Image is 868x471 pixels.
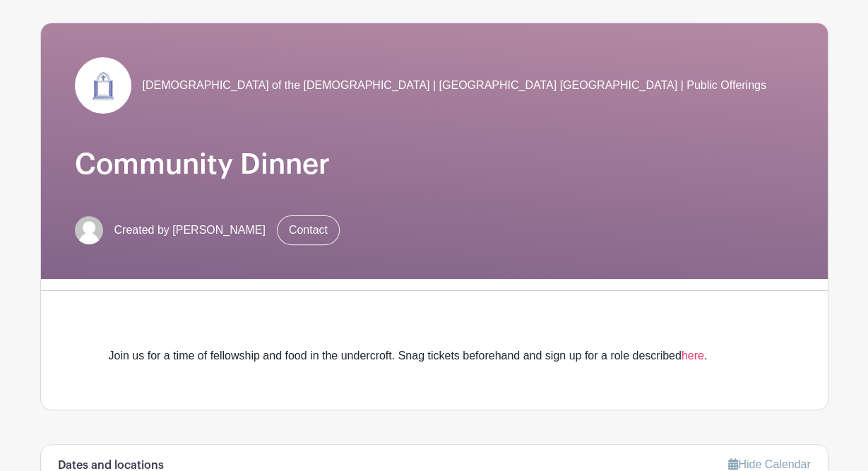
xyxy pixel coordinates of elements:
img: Doors3.jpg [75,57,131,114]
a: here [682,350,704,362]
span: Created by [PERSON_NAME] [114,222,266,239]
h1: Community Dinner [75,148,794,181]
div: Join us for a time of fellowship and food in the undercroft. Snag tickets beforehand and sign up ... [109,347,760,364]
a: Hide Calendar [728,458,810,470]
span: [DEMOGRAPHIC_DATA] of the [DEMOGRAPHIC_DATA] | [GEOGRAPHIC_DATA] [GEOGRAPHIC_DATA] | Public Offer... [143,77,766,94]
a: Contact [277,215,340,245]
img: default-ce2991bfa6775e67f084385cd625a349d9dcbb7a52a09fb2fda1e96e2d18dcdb.png [75,216,103,244]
